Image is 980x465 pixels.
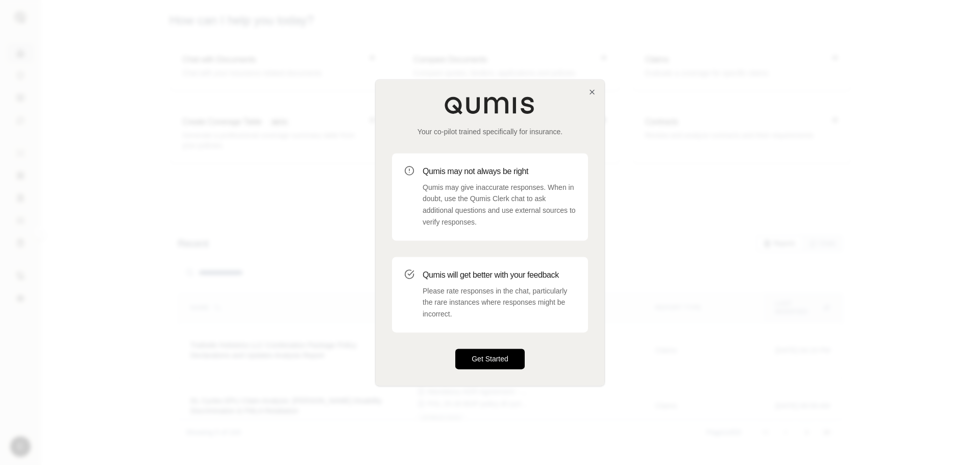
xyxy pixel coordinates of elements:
h3: Qumis may not always be right [423,165,576,178]
p: Your co-pilot trained specifically for insurance. [392,127,588,137]
img: Qumis Logo [444,96,536,114]
p: Qumis may give inaccurate responses. When in doubt, use the Qumis Clerk chat to ask additional qu... [423,182,576,228]
button: Get Started [455,349,525,369]
p: Please rate responses in the chat, particularly the rare instances where responses might be incor... [423,285,576,320]
h3: Qumis will get better with your feedback [423,269,576,281]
